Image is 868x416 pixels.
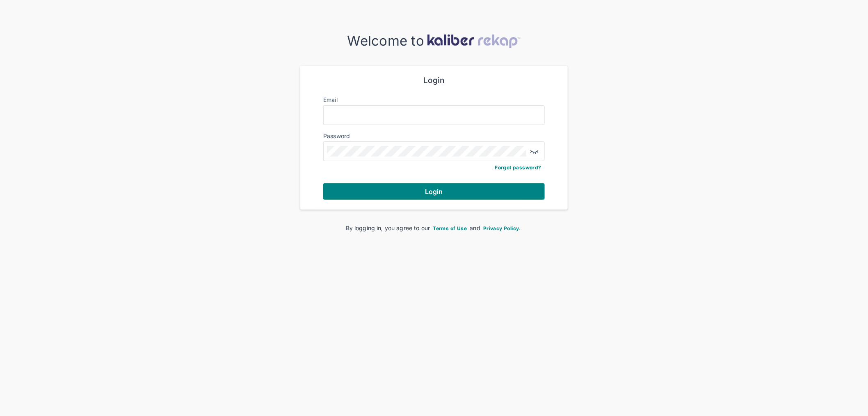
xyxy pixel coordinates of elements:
span: Terms of Use [433,225,467,231]
span: Privacy Policy. [483,225,521,231]
label: Email [323,96,338,103]
div: Login [323,76,545,86]
a: Forgot password? [495,164,541,171]
label: Password [323,132,350,139]
div: By logging in, you agree to our and [313,224,555,232]
a: Terms of Use [432,224,468,231]
a: Privacy Policy. [482,224,522,231]
span: Login [425,187,443,196]
img: kaliber-logo [427,34,521,48]
img: eye-closed.fa43b6e4.svg [530,146,539,156]
button: Login [323,183,545,200]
